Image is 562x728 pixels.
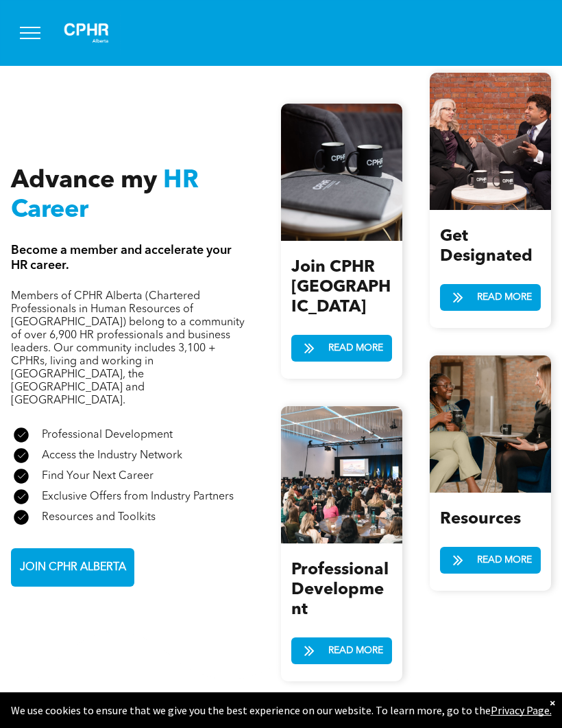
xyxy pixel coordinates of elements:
span: Resources [440,511,521,528]
span: Resources and Toolkits [42,512,156,523]
img: A white background with a few lines on it [52,11,121,55]
div: Dismiss notification [550,696,555,709]
span: READ MORE [472,285,537,310]
span: Join CPHR [GEOGRAPHIC_DATA] [291,259,391,316]
a: JOIN CPHR ALBERTA [11,548,134,587]
span: READ MORE [323,638,388,664]
span: JOIN CPHR ALBERTA [15,554,131,581]
span: READ MORE [472,548,537,573]
span: READ MORE [323,336,388,361]
span: Become a member and accelerate your HR career. [11,244,232,272]
a: READ MORE [440,547,541,574]
span: Exclusive Offers from Industry Partners [42,491,234,502]
span: Access the Industry Network [42,450,182,461]
a: READ MORE [291,335,392,362]
a: READ MORE [291,637,392,664]
a: READ MORE [440,284,541,311]
span: Get Designated [440,228,533,265]
span: Professional Development [42,430,173,441]
span: HR Career [11,169,199,223]
span: Professional Development [291,562,389,618]
span: Advance my [11,169,157,193]
button: menu [12,15,48,51]
span: Members of CPHR Alberta (Chartered Professionals in Human Resources of [GEOGRAPHIC_DATA]) belong ... [11,291,245,406]
span: Find Your Next Career [42,471,154,482]
a: Privacy Page. [491,703,552,717]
